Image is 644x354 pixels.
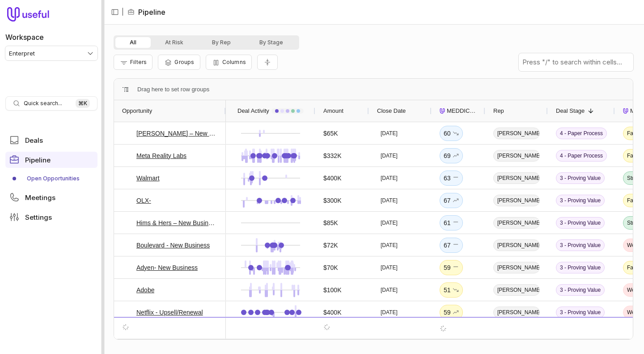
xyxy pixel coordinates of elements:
span: 3 - Proving Value [556,217,605,229]
button: Collapse all rows [257,55,278,70]
kbd: ⌘ K [76,99,90,108]
span: Quick search... [24,100,62,107]
time: [DATE] [381,197,398,204]
a: OLX- [136,195,151,206]
div: 67 [444,329,459,340]
div: 63 [444,173,459,183]
span: Fair [627,152,636,159]
span: Fair [627,331,636,338]
span: Columns [222,59,246,65]
time: [DATE] [381,175,398,182]
span: 3 - Proving Value [556,307,605,318]
span: 3 - Proving Value [556,262,605,273]
span: Weak [627,242,640,249]
span: 4 - Paper Process [556,150,607,162]
time: [DATE] [381,152,398,159]
a: Meetings [5,189,97,205]
li: Pipeline [127,7,165,17]
span: Deal Stage [556,106,585,116]
div: $65K [323,128,338,139]
a: Settings [5,209,97,225]
span: No change [453,218,459,228]
span: [PERSON_NAME] [493,329,540,341]
input: Press "/" to search within cells... [519,53,633,71]
span: 3 - Proving Value [556,172,605,184]
span: [PERSON_NAME] [493,150,540,162]
span: MEDDICC Score [447,106,477,116]
a: Meta Reality Labs [136,150,186,161]
span: Weak [627,309,640,316]
a: [PERSON_NAME] – New Business [136,128,218,139]
div: 59 [444,307,459,318]
span: | [122,7,124,17]
span: Filters [130,59,147,65]
time: [DATE] [381,242,398,249]
div: $300K [323,195,341,206]
a: Hims & Hers – New Business [136,218,218,228]
button: By Rep [198,37,245,48]
button: Filter Pipeline [114,55,153,70]
div: 60 [444,128,459,139]
button: At Risk [151,37,198,48]
span: No change [453,262,459,273]
a: Open Opportunities [5,171,97,186]
button: Columns [206,55,252,70]
button: Group Pipeline [158,55,200,70]
span: [PERSON_NAME] [493,195,540,206]
span: Meetings [25,194,55,201]
span: 4 - Paper Process [556,128,607,139]
time: [DATE] [381,219,398,226]
span: Settings [25,214,52,221]
span: Deals [25,137,43,144]
span: [PERSON_NAME] [493,217,540,229]
a: Jobber - New Business [136,329,201,340]
span: Amount [323,106,343,116]
span: Close Date [377,106,406,116]
div: $400K [323,173,341,183]
a: Adyen- New Business [136,262,198,273]
time: [DATE] [381,309,398,316]
div: $100K [323,285,341,295]
a: Adobe [136,285,154,295]
span: Weak [627,286,640,294]
span: [PERSON_NAME] [493,262,540,273]
div: Row Groups [137,84,209,95]
span: Opportunity [122,106,152,116]
div: 67 [444,240,459,251]
span: Strong [627,175,643,182]
span: [PERSON_NAME] [493,284,540,296]
div: $400K [323,307,341,318]
span: [PERSON_NAME] [493,239,540,251]
span: No change [453,173,459,183]
div: 61 [444,218,459,228]
time: [DATE] [381,264,398,271]
div: $332K [323,150,341,161]
a: Deals [5,132,97,148]
div: $70K [323,262,338,273]
div: $72K [323,240,338,251]
time: [DATE] [381,286,398,294]
button: All [115,37,151,48]
div: 67 [444,195,459,206]
a: Netflix - Upsell/Renewal [136,307,203,318]
div: 59 [444,262,459,273]
span: 3 - Proving Value [556,195,605,206]
button: By Stage [245,37,297,48]
span: [PERSON_NAME] [493,307,540,318]
span: 3 - Proving Value [556,239,605,251]
button: Collapse sidebar [108,5,122,19]
div: $75K [323,329,338,340]
div: $85K [323,218,338,228]
span: Strong [627,219,643,226]
span: [PERSON_NAME] [493,172,540,184]
span: Deal Activity [237,106,269,116]
span: Groups [174,59,194,65]
a: Pipeline [5,152,97,168]
a: Boulevard - New Business [136,240,210,251]
div: 51 [444,285,459,295]
span: Fair [627,130,636,137]
span: 3 - Proving Value [556,329,605,341]
span: Fair [627,197,636,204]
time: [DATE] [381,331,398,338]
span: [PERSON_NAME] [493,128,540,139]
